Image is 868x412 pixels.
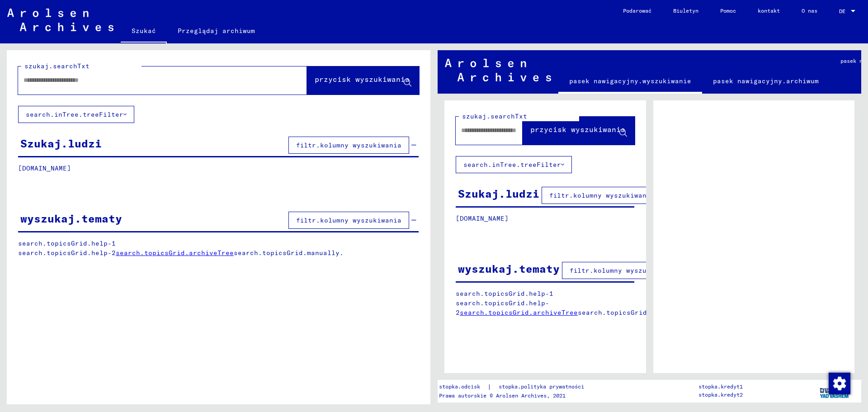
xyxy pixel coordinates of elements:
font: filtr.kolumny wyszukiwania [570,266,675,275]
font: search.topicsGrid.help-1 [456,289,553,298]
font: filtr.kolumny wyszukiwania [549,191,655,199]
button: przycisk wyszukiwania [523,117,635,145]
font: pasek nawigacyjny.archiwum [713,77,819,85]
font: przycisk wyszukiwania [530,125,625,134]
font: filtr.kolumny wyszukiwania [296,216,401,224]
a: search.topicsGrid.archiveTree [460,308,578,317]
font: [DOMAIN_NAME] [18,164,71,172]
font: filtr.kolumny wyszukiwania [296,141,401,149]
font: search.inTree.treeFilter [463,161,561,169]
font: [DOMAIN_NAME] [456,214,509,223]
font: O nas [802,7,817,14]
font: wyszukaj.tematy [458,262,560,275]
font: DE [839,8,845,14]
font: przycisk wyszukiwania [315,75,410,84]
font: szukaj.searchTxt [24,62,90,70]
a: Szukać [121,20,167,43]
font: stopka.odcisk [439,383,480,390]
button: filtr.kolumny wyszukiwania [288,212,409,229]
font: Szukaj.ludzi [20,137,102,150]
font: Przeglądaj archiwum [178,27,255,35]
font: search.topicsGrid.help-1 [18,239,116,247]
img: Arolsen_neg.svg [7,9,113,31]
font: Pomoc [720,7,736,14]
font: kontakt [758,7,780,14]
img: yv_logo.png [818,379,852,402]
a: pasek nawigacyjny.archiwum [702,70,830,92]
font: Prawa autorskie © Arolsen Archives, 2021 [439,392,566,399]
a: search.topicsGrid.archiveTree [116,249,234,257]
font: Szukać [132,27,156,35]
font: search.topicsGrid.help-2 [18,249,116,257]
font: Podarować [623,7,651,14]
font: | [487,383,491,391]
font: search.topicsGrid.help-2 [456,299,549,317]
a: stopka.polityka prywatności [491,382,595,392]
button: search.inTree.treeFilter [456,156,572,173]
font: stopka.kredyt1 [698,383,743,390]
a: Przeglądaj archiwum [167,20,266,42]
font: stopka.kredyt2 [698,391,743,398]
font: Biuletyn [673,7,698,14]
font: Szukaj.ludzi [458,187,539,200]
a: stopka.odcisk [439,382,487,392]
font: search.topicsGrid.manually. [578,308,688,317]
img: Arolsen_neg.svg [445,59,551,81]
button: search.inTree.treeFilter [18,106,134,123]
font: search.topicsGrid.manually. [234,249,344,257]
button: filtr.kolumny wyszukiwania [288,137,409,154]
button: filtr.kolumny wyszukiwania [562,262,683,279]
font: pasek nawigacyjny.wyszukiwanie [569,77,691,85]
button: przycisk wyszukiwania [307,66,419,95]
font: wyszukaj.tematy [20,212,122,225]
button: filtr.kolumny wyszukiwania [542,187,662,204]
font: stopka.polityka prywatności [499,383,584,390]
font: search.inTree.treeFilter [26,110,123,118]
img: Zmiana zgody [829,373,850,394]
a: pasek nawigacyjny.wyszukiwanie [558,70,702,94]
font: szukaj.searchTxt [462,112,527,120]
